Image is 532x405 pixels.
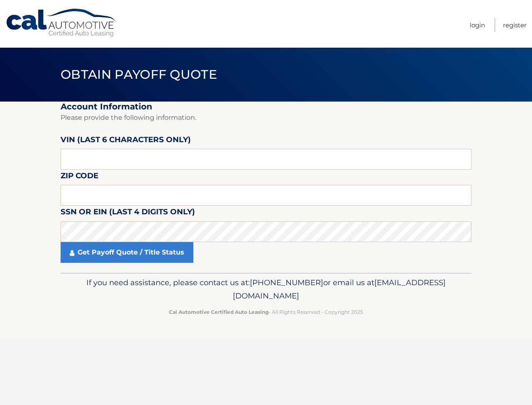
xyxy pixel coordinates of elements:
[5,8,117,38] a: Cal Automotive
[61,133,191,149] label: VIN (last 6 characters only)
[61,242,193,263] a: Get Payoff Quote / Title Status
[250,278,323,287] span: [PHONE_NUMBER]
[61,102,471,112] h2: Account Information
[169,309,268,315] strong: Cal Automotive Certified Auto Leasing
[61,112,471,124] p: Please provide the following information.
[66,276,466,303] p: If you need assistance, please contact us at: or email us at
[61,67,217,82] span: Obtain Payoff Quote
[470,18,485,32] a: Login
[503,18,527,32] a: Register
[61,170,98,185] label: Zip Code
[66,308,466,316] p: - All Rights Reserved - Copyright 2025
[61,206,195,221] label: SSN or EIN (last 4 digits only)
